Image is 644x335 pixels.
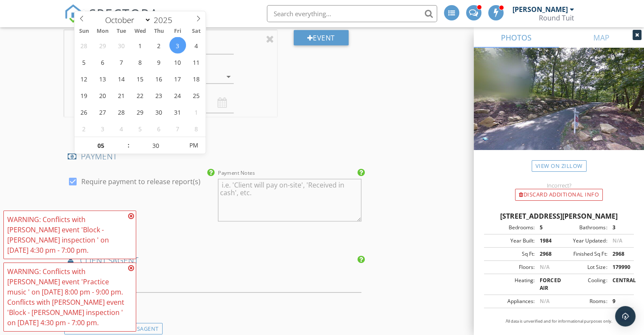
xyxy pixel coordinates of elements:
[7,214,126,255] div: WARNING: Conflicts with [PERSON_NAME] event 'Block - [PERSON_NAME] inspection ' on [DATE] 4:30 pm...
[169,104,186,120] span: October 31, 2025
[94,120,111,137] span: November 3, 2025
[68,255,361,266] h4: AGENT
[68,151,361,162] h4: PAYMENT
[474,182,644,189] div: Incorrect?
[484,318,634,324] p: All data is unverified and for informational purposes only.
[76,37,92,54] span: September 28, 2025
[151,104,167,120] span: October 30, 2025
[487,277,535,292] div: Heating:
[151,37,167,54] span: October 2, 2025
[76,70,92,87] span: October 12, 2025
[540,297,550,305] span: N/A
[68,279,361,293] input: Search for an Agent
[267,5,437,22] input: Search everything...
[151,54,167,70] span: October 9, 2025
[169,87,186,104] span: October 24, 2025
[294,30,349,46] div: Event
[474,27,559,48] a: PHOTOS
[74,29,93,34] span: Sun
[535,237,559,245] div: 1984
[94,104,111,120] span: October 27, 2025
[515,189,603,201] div: Discard Additional info
[540,263,550,271] span: N/A
[149,29,168,34] span: Thu
[535,250,559,258] div: 2968
[487,224,535,231] div: Bedrooms:
[223,72,234,82] i: arrow_drop_down
[535,224,559,231] div: 5
[113,37,130,54] span: September 30, 2025
[169,54,186,70] span: October 10, 2025
[132,70,149,87] span: October 15, 2025
[76,104,92,120] span: October 26, 2025
[188,37,205,54] span: October 4, 2025
[112,29,131,34] span: Tue
[559,263,607,271] div: Lot Size:
[113,120,130,137] span: November 4, 2025
[132,120,149,137] span: November 5, 2025
[188,70,205,87] span: October 18, 2025
[76,120,92,137] span: November 2, 2025
[559,224,607,231] div: Bathrooms:
[559,237,607,245] div: Year Updated:
[113,87,130,104] span: October 21, 2025
[188,120,205,137] span: November 8, 2025
[132,37,149,54] span: October 1, 2025
[93,29,112,34] span: Mon
[151,14,179,26] input: Year
[607,250,631,258] div: 2968
[188,54,205,70] span: October 11, 2025
[484,211,634,221] div: [STREET_ADDRESS][PERSON_NAME]
[169,120,186,137] span: November 7, 2025
[132,87,149,104] span: October 22, 2025
[188,87,205,104] span: October 25, 2025
[64,12,159,29] a: SPECTORA
[151,120,167,137] span: November 6, 2025
[76,87,92,104] span: October 19, 2025
[113,54,130,70] span: October 7, 2025
[113,104,130,120] span: October 28, 2025
[607,277,631,292] div: CENTRAL
[151,87,167,104] span: October 23, 2025
[94,37,111,54] span: September 29, 2025
[94,70,111,87] span: October 13, 2025
[612,237,622,244] span: N/A
[151,70,167,87] span: October 16, 2025
[113,70,130,87] span: October 14, 2025
[127,137,129,154] span: :
[169,70,186,87] span: October 17, 2025
[512,5,568,14] div: [PERSON_NAME]
[182,137,206,154] span: Click to toggle
[487,297,535,305] div: Appliances:
[64,4,83,23] img: The Best Home Inspection Software - Spectora
[615,306,635,326] div: Open Intercom Messenger
[94,54,111,70] span: October 6, 2025
[76,54,92,70] span: October 5, 2025
[487,263,535,271] div: Floors:
[187,29,206,34] span: Sat
[607,263,631,271] div: 179990
[132,54,149,70] span: October 8, 2025
[539,14,574,22] div: Round Tuit
[81,177,200,186] label: Require payment to release report(s)
[168,29,187,34] span: Fri
[131,29,149,34] span: Wed
[535,277,559,292] div: FORCED AIR
[474,48,644,170] img: streetview
[487,237,535,245] div: Year Built:
[487,250,535,258] div: Sq Ft:
[169,37,186,54] span: October 3, 2025
[559,277,607,292] div: Cooling:
[188,104,205,120] span: November 1, 2025
[607,224,631,231] div: 3
[7,266,126,328] div: WARNING: Conflicts with [PERSON_NAME] event 'Practice music ' on [DATE] 8:00 pm - 9:00 pm. Confli...
[559,27,644,48] a: MAP
[559,297,607,305] div: Rooms:
[89,4,159,22] span: SPECTORA
[559,250,607,258] div: Finished Sq Ft:
[532,160,587,172] a: View on Zillow
[94,87,111,104] span: October 20, 2025
[607,297,631,305] div: 9
[132,104,149,120] span: October 29, 2025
